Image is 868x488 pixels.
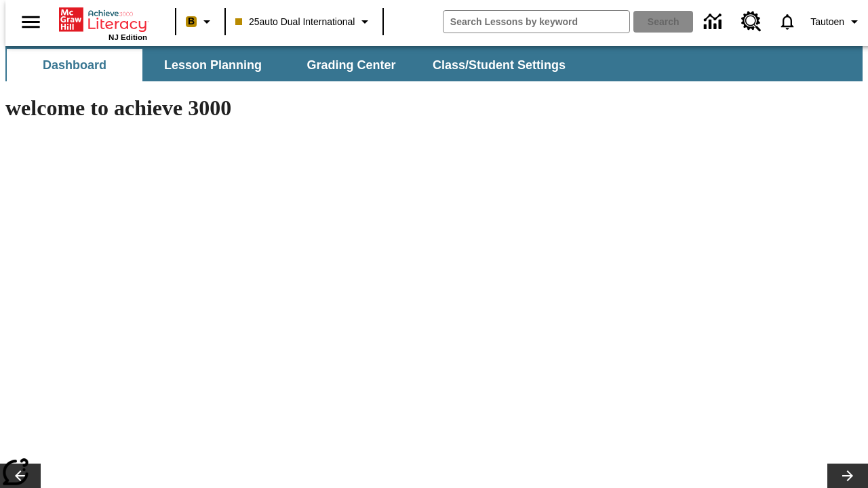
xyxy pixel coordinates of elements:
[7,49,142,81] button: Dashboard
[11,2,51,42] button: Open side menu
[307,58,395,73] span: Grading Center
[188,13,195,30] span: B
[433,58,566,73] span: Class/Student Settings
[235,15,355,29] span: 25auto Dual International
[443,11,629,33] input: search field
[696,3,733,41] a: Data Center
[59,5,147,41] div: Home
[422,49,576,81] button: Class/Student Settings
[5,49,578,81] div: SubNavbar
[827,464,868,488] button: Lesson carousel, Next
[5,46,863,81] div: SubNavbar
[733,3,770,40] a: Resource Center, Will open in new tab
[5,96,591,121] h1: welcome to achieve 3000
[810,15,844,29] span: Tautoen
[108,33,147,41] span: NJ Edition
[59,6,147,33] a: Home
[145,49,281,81] button: Lesson Planning
[805,9,868,34] button: Profile/Settings
[230,9,378,34] button: Class: 25auto Dual International, Select your class
[43,58,106,73] span: Dashboard
[770,4,805,39] a: Notifications
[180,9,220,34] button: Boost Class color is peach. Change class color
[164,58,262,73] span: Lesson Planning
[283,49,419,81] button: Grading Center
